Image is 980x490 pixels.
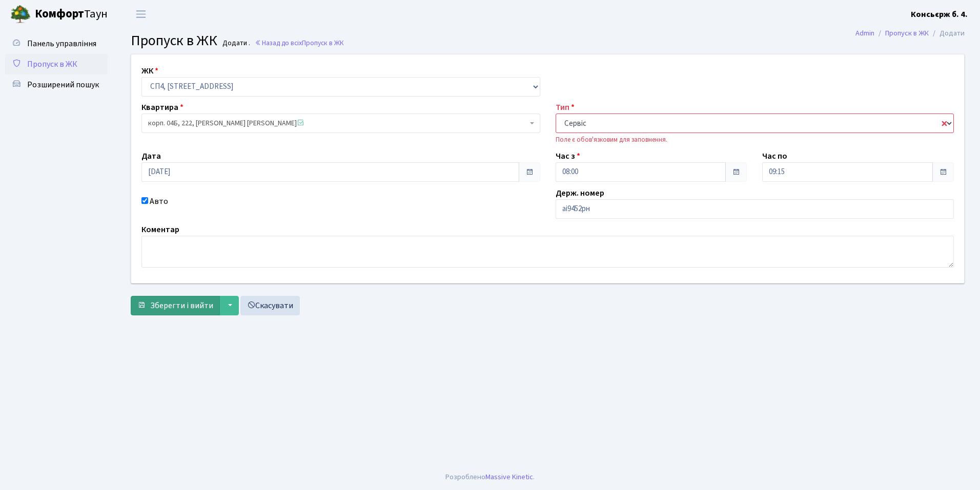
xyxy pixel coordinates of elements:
div: Поле є обов'язковим для заповнення. [556,135,954,145]
a: Розширений пошук [5,74,108,95]
span: Зберегти і вийти [150,300,213,311]
a: Admin [855,28,874,39]
span: корп. 04Б, 222, Швєдкіна Ольга Володимирівна <span class='la la-check-square text-success'></span> [148,118,527,128]
a: Пропуск в ЖК [885,28,929,39]
span: Пропуск в ЖК [131,30,217,51]
span: Пропуск в ЖК [27,59,77,70]
a: Назад до всіхПропуск в ЖК [255,38,344,48]
nav: breadcrumb [840,23,980,44]
label: Авто [150,195,168,208]
label: ЖК [141,65,158,77]
a: Скасувати [240,296,300,315]
label: Час з [556,150,580,162]
b: Комфорт [35,6,84,22]
label: Коментар [141,223,179,236]
label: Тип [556,101,575,114]
small: Додати . [220,39,250,48]
span: Панель управління [27,38,96,49]
b: Консьєрж б. 4. [911,9,968,20]
a: Massive Kinetic [485,472,533,482]
button: Зберегти і вийти [131,296,220,315]
span: корп. 04Б, 222, Швєдкіна Ольга Володимирівна <span class='la la-check-square text-success'></span> [141,114,540,133]
button: Переключити навігацію [128,6,154,23]
a: Панель управління [5,33,108,54]
img: logo.png [10,4,31,25]
span: Розширений пошук [27,79,99,90]
a: Консьєрж б. 4. [911,8,968,21]
label: Квартира [141,101,183,114]
a: Пропуск в ЖК [5,54,108,74]
input: АА1234АА [556,199,954,219]
label: Час по [762,150,787,162]
div: Розроблено . [445,472,535,483]
label: Дата [141,150,161,162]
span: Таун [35,6,108,23]
li: Додати [929,28,965,39]
label: Держ. номер [556,187,604,199]
span: Пропуск в ЖК [302,38,344,48]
